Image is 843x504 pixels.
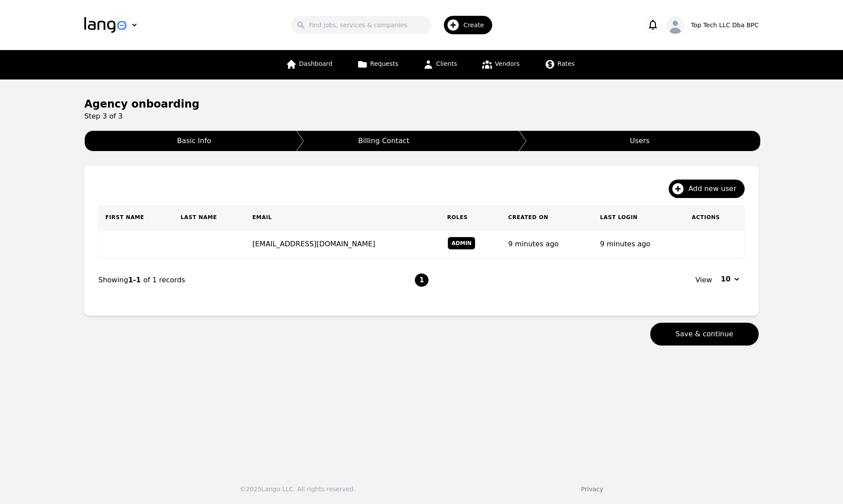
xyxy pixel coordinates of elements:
[84,130,220,151] button: Basic Info
[241,130,377,151] button: Billing Contact
[432,12,498,38] button: Create
[352,50,403,79] a: Requests
[436,60,457,67] span: Clients
[299,60,332,67] span: Dashboard
[558,60,575,67] span: Rates
[593,205,685,230] th: Last Login
[448,237,475,249] span: Admin
[600,240,651,248] time: 9 minutes ago
[128,276,143,284] span: 1-1
[173,205,245,230] th: Last Name
[291,16,432,34] input: Find jobs, services & companies
[177,137,211,145] text: Basic Info
[358,137,409,145] text: Billing Contact
[685,205,745,230] th: Actions
[398,130,534,151] button: Users
[630,137,649,145] text: Users
[581,486,603,493] a: Privacy
[695,275,712,285] span: View
[495,60,519,67] span: Vendors
[98,205,173,230] th: First Name
[476,50,525,79] a: Vendors
[84,17,126,33] img: Logo
[245,230,440,259] td: [EMAIL_ADDRESS][DOMAIN_NAME]
[501,205,593,230] th: Created On
[669,180,745,198] button: Add new user
[688,184,742,194] span: Add new user
[245,205,440,230] th: Email
[691,21,759,29] div: Top Tech LLC Dba BPC
[98,259,745,302] nav: Page navigation
[650,323,759,346] button: Save & continue
[539,50,580,79] a: Rates
[370,60,398,67] span: Requests
[98,275,414,285] div: Showing of 1 records
[464,21,490,29] span: Create
[716,272,745,286] button: 10
[721,274,731,284] span: 10
[281,50,338,79] a: Dashboard
[666,16,759,34] button: Top Tech LLC Dba BPC
[240,485,355,493] div: © 2025 Lango LLC. All rights reserved.
[440,205,501,230] th: Roles
[418,50,462,79] a: Clients
[84,97,759,111] h1: Agency onboarding
[84,111,759,122] p: Step 3 of 3
[508,240,558,248] time: 9 minutes ago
